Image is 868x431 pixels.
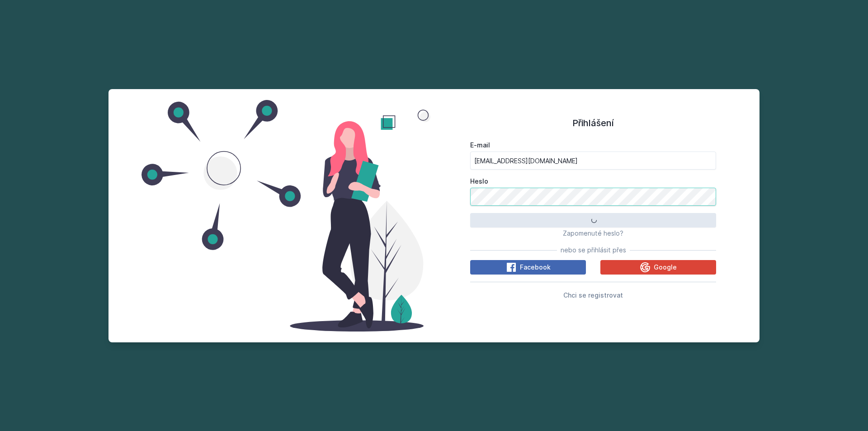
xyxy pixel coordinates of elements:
h1: Přihlášení [470,116,716,130]
label: E-mail [470,141,716,150]
button: Chci se registrovat [563,289,623,300]
label: Heslo [470,177,716,186]
span: Chci se registrovat [563,291,623,299]
button: Přihlásit se [470,213,716,227]
span: nebo se přihlásit přes [561,246,626,255]
span: Zapomenuté heslo? [563,229,623,237]
input: Tvoje e-mailová adresa [470,152,716,170]
button: Facebook [470,260,586,275]
span: Facebook [520,263,551,272]
button: Google [600,260,716,275]
span: Google [654,263,677,272]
